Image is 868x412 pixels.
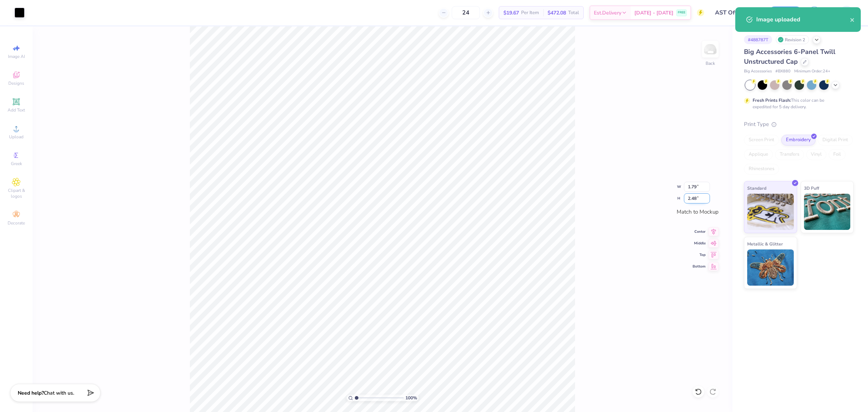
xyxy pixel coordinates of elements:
[693,241,706,246] span: Middle
[744,35,772,44] div: # 488787T
[744,149,773,160] div: Applique
[744,47,835,66] span: Big Accessories 6-Panel Twill Unstructured Cap
[8,54,25,59] span: Image AI
[706,60,715,67] div: Back
[4,188,29,199] span: Clipart & logos
[710,5,763,20] input: Untitled Design
[753,97,842,110] div: This color can be expedited for 5 day delivery.
[568,9,579,17] span: Total
[18,390,44,396] strong: Need help?
[634,9,673,17] span: [DATE] - [DATE]
[8,80,24,86] span: Designs
[8,107,25,113] span: Add Text
[776,35,809,44] div: Revision 2
[405,395,417,401] span: 100 %
[818,135,853,146] div: Digital Print
[11,161,22,167] span: Greek
[8,220,25,226] span: Decorate
[693,252,706,257] span: Top
[781,135,816,146] div: Embroidery
[775,68,791,75] span: # BX880
[44,390,74,396] span: Chat with us.
[452,6,480,19] input: – –
[521,9,539,17] span: Per Item
[693,229,706,234] span: Center
[747,194,794,230] img: Standard
[548,9,566,17] span: $472.08
[744,164,779,175] div: Rhinestones
[678,10,685,15] span: FREE
[747,184,766,192] span: Standard
[794,68,830,75] span: Minimum Order: 24 +
[829,149,846,160] div: Foil
[503,9,519,17] span: $19.67
[747,240,783,248] span: Metallic & Glitter
[9,134,24,140] span: Upload
[804,184,819,192] span: 3D Puff
[850,15,855,24] button: close
[753,97,791,103] strong: Fresh Prints Flash:
[744,120,854,129] div: Print Type
[775,149,804,160] div: Transfers
[806,149,826,160] div: Vinyl
[744,68,772,75] span: Big Accessories
[747,249,794,286] img: Metallic & Glitter
[744,135,779,146] div: Screen Print
[703,42,718,56] img: Back
[693,264,706,269] span: Bottom
[756,15,850,24] div: Image uploaded
[594,9,621,17] span: Est. Delivery
[804,194,851,230] img: 3D Puff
